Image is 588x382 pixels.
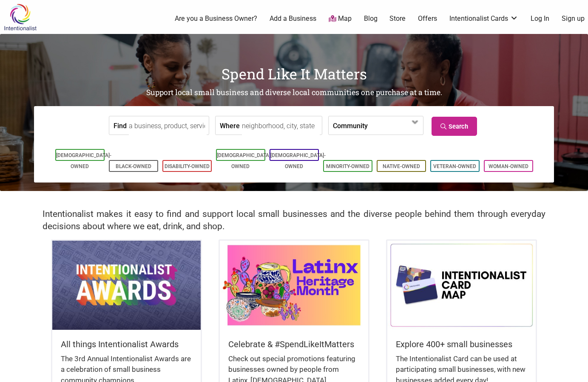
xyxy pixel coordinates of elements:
[562,14,585,23] a: Sign up
[228,338,360,350] h5: Celebrate & #SpendLikeItMatters
[329,14,352,24] a: Map
[387,241,536,329] img: Intentionalist Card Map
[43,208,545,233] h2: Intentionalist makes it easy to find and support local small businesses and the diverse people be...
[418,14,437,23] a: Offers
[364,14,378,23] a: Blog
[242,116,320,135] input: neighborhood, city, state
[389,14,406,23] a: Store
[396,338,527,350] h5: Explore 400+ small businesses
[433,163,476,169] a: Veteran-Owned
[333,116,368,135] label: Community
[220,116,240,135] label: Where
[270,152,326,169] a: [DEMOGRAPHIC_DATA]-Owned
[531,14,549,23] a: Log In
[116,163,151,169] a: Black-Owned
[270,14,316,23] a: Add a Business
[449,14,518,23] a: Intentionalist Cards
[114,116,127,135] label: Find
[52,241,201,329] img: Intentionalist Awards
[220,241,368,329] img: Latinx / Hispanic Heritage Month
[489,163,528,169] a: Woman-Owned
[217,152,272,169] a: [DEMOGRAPHIC_DATA]-Owned
[165,163,210,169] a: Disability-Owned
[432,117,477,136] a: Search
[383,163,420,169] a: Native-Owned
[56,152,111,169] a: [DEMOGRAPHIC_DATA]-Owned
[175,14,257,23] a: Are you a Business Owner?
[61,338,192,350] h5: All things Intentionalist Awards
[326,163,369,169] a: Minority-Owned
[129,116,207,135] input: a business, product, service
